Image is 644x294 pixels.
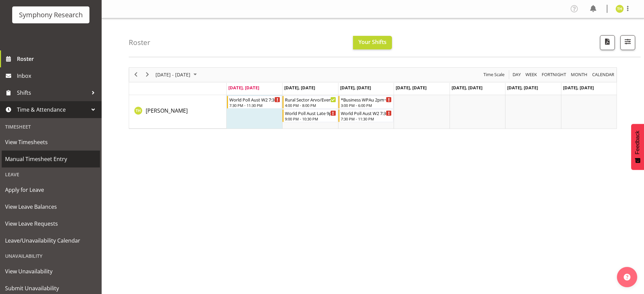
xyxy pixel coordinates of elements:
[129,95,227,129] td: Tristan Healley resource
[283,96,337,109] div: Tristan Healley"s event - Rural Sector Arvo/Evenings Begin From Tuesday, September 30, 2025 at 4:...
[5,219,97,229] span: View Leave Requests
[227,96,282,109] div: Tristan Healley"s event - World Poll Aust W2 7:30pm~11:30pm Begin From Monday, September 29, 2025...
[2,151,100,167] a: Manual Timesheet Entry
[227,95,617,129] table: Timeline Week of September 29, 2025
[143,70,152,79] button: Next
[512,70,521,79] span: Day
[620,35,635,50] button: Filter Shifts
[285,103,336,108] div: 4:00 PM - 8:00 PM
[2,215,100,232] a: View Leave Requests
[563,85,594,91] span: [DATE], [DATE]
[5,154,97,164] span: Manual Timesheet Entry
[600,35,615,50] button: Download a PDF of the roster according to the set date range.
[338,109,393,122] div: Tristan Healley"s event - World Poll Aust W2 7:30pm~11:30pm Begin From Wednesday, October 1, 2025...
[283,109,337,122] div: Tristan Healley"s event - World Poll Aust Late 9p~11:30p Begin From Tuesday, September 30, 2025 a...
[228,85,259,91] span: [DATE], [DATE]
[5,266,97,276] span: View Unavailability
[130,68,142,82] div: previous period
[229,103,280,108] div: 7:30 PM - 11:30 PM
[541,70,567,79] button: Fortnight
[285,110,336,116] div: World Poll Aust Late 9p~11:30p
[229,96,280,103] div: World Poll Aust W2 7:30pm~11:30pm
[146,107,188,114] span: [PERSON_NAME]
[452,85,482,91] span: [DATE], [DATE]
[154,70,200,79] button: September 2025
[5,283,97,293] span: Submit Unavailability
[5,185,97,195] span: Apply for Leave
[524,70,538,79] button: Timeline Week
[624,274,630,280] img: help-xxl-2.png
[396,85,427,91] span: [DATE], [DATE]
[507,85,538,91] span: [DATE], [DATE]
[591,70,616,79] button: Month
[591,70,615,79] span: calendar
[353,36,392,49] button: Your Shifts
[635,131,641,154] span: Feedback
[131,70,141,79] button: Previous
[2,167,100,181] div: Leave
[2,249,100,263] div: Unavailability
[541,70,567,79] span: Fortnight
[146,107,188,115] a: [PERSON_NAME]
[341,96,392,103] div: *Business WPAu 2pm~6pm
[129,39,150,46] h4: Roster
[2,181,100,198] a: Apply for Leave
[153,68,201,82] div: Sep 29 - Oct 05, 2025
[2,263,100,280] a: View Unavailability
[616,5,624,13] img: tristan-healley11868.jpg
[482,70,506,79] button: Time Scale
[285,96,336,103] div: Rural Sector Arvo/Evenings
[2,198,100,215] a: View Leave Balances
[358,38,387,46] span: Your Shifts
[2,232,100,249] a: Leave/Unavailability Calendar
[2,134,100,151] a: View Timesheets
[19,10,83,20] div: Symphony Research
[340,85,371,91] span: [DATE], [DATE]
[285,116,336,121] div: 9:00 PM - 10:30 PM
[129,67,617,129] div: Timeline Week of September 29, 2025
[17,71,98,81] span: Inbox
[17,88,88,98] span: Shifts
[341,116,392,121] div: 7:30 PM - 11:30 PM
[17,54,98,64] span: Roster
[5,137,97,147] span: View Timesheets
[338,96,393,109] div: Tristan Healley"s event - *Business WPAu 2pm~6pm Begin From Wednesday, October 1, 2025 at 3:00:00...
[17,105,88,115] span: Time & Attendance
[284,85,315,91] span: [DATE], [DATE]
[5,235,97,246] span: Leave/Unavailability Calendar
[155,70,191,79] span: [DATE] - [DATE]
[570,70,588,79] span: Month
[341,110,392,116] div: World Poll Aust W2 7:30pm~11:30pm
[5,202,97,212] span: View Leave Balances
[512,70,522,79] button: Timeline Day
[142,68,153,82] div: next period
[2,120,100,134] div: Timesheet
[341,103,392,108] div: 3:00 PM - 6:00 PM
[483,70,505,79] span: Time Scale
[525,70,538,79] span: Week
[631,124,644,170] button: Feedback - Show survey
[570,70,589,79] button: Timeline Month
